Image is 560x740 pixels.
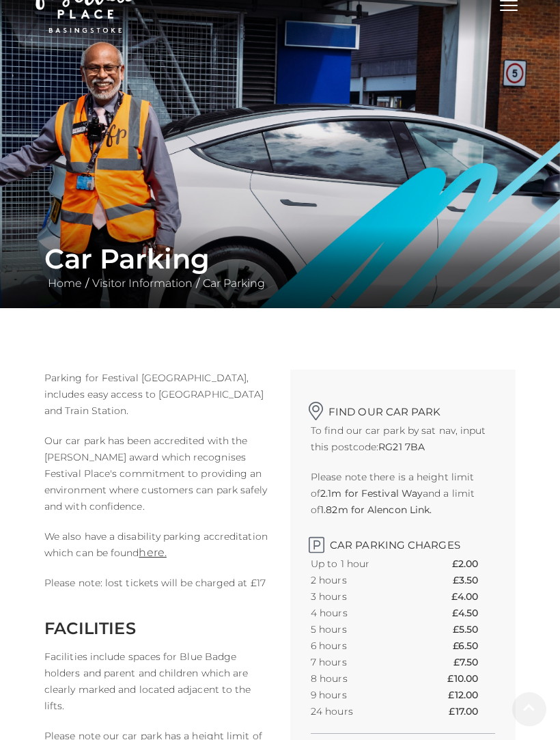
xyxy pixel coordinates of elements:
[453,621,495,638] th: £5.50
[311,422,495,455] p: To find our car park by sat nav, input this postcode:
[311,469,495,518] p: Please note there is a height limit of and a limit of
[452,556,495,572] th: £2.00
[44,648,270,714] p: Facilities include spaces for Blue Badge holders and parent and children which are clearly marked...
[311,687,412,703] th: 9 hours
[311,532,495,551] h2: Car Parking Charges
[451,588,495,605] th: £4.00
[44,277,85,290] a: Home
[311,397,495,418] h2: Find our car park
[447,670,495,687] th: £10.00
[44,575,270,591] p: Please note: lost tickets will be charged at £17
[44,618,270,638] h2: FACILITIES
[311,670,412,687] th: 8 hours
[448,687,495,703] th: £12.00
[311,572,412,588] th: 2 hours
[453,638,495,654] th: £6.50
[449,703,495,720] th: £17.00
[89,277,196,290] a: Visitor Information
[453,654,495,670] th: £7.50
[139,546,166,559] a: here.
[378,441,425,453] strong: RG21 7BA
[311,654,412,670] th: 7 hours
[452,605,495,621] th: £4.50
[311,605,412,621] th: 4 hours
[44,372,264,417] span: Parking for Festival [GEOGRAPHIC_DATA], includes easy access to [GEOGRAPHIC_DATA] and Train Station.
[320,487,423,499] strong: 2.1m for Festival Way
[44,528,270,561] p: We also have a disability parking accreditation which can be found
[199,277,268,290] a: Car Parking
[311,588,412,605] th: 3 hours
[311,556,412,572] th: Up to 1 hour
[311,703,412,720] th: 24 hours
[44,433,270,515] p: Our car park has been accredited with the [PERSON_NAME] award which recognises Festival Place's c...
[44,243,516,275] h1: Car Parking
[34,243,526,292] div: / /
[453,572,495,588] th: £3.50
[311,621,412,638] th: 5 hours
[311,638,412,654] th: 6 hours
[320,504,432,516] strong: 1.82m for Alencon Link.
